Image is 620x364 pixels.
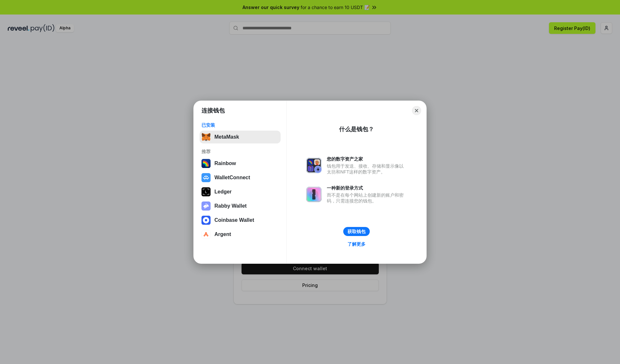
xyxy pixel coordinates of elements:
[201,149,279,154] div: 推荐
[214,203,247,209] div: Rabby Wallet
[200,131,281,143] button: MetaMask
[201,173,211,182] img: svg+xml,%3Csvg%20width%3D%2228%22%20height%3D%2228%22%20viewBox%3D%220%200%2028%2028%22%20fill%3D...
[344,240,369,248] a: 了解更多
[412,106,421,115] button: Close
[327,163,407,175] div: 钱包用于发送、接收、存储和显示像以太坊和NFT这样的数字资产。
[200,171,281,184] button: WalletConnect
[347,229,366,234] div: 获取钱包
[327,185,407,191] div: 一种新的登录方式
[201,216,211,225] img: svg+xml,%3Csvg%20width%3D%2228%22%20height%3D%2228%22%20viewBox%3D%220%200%2028%2028%22%20fill%3D...
[347,241,366,247] div: 了解更多
[200,200,281,212] button: Rabby Wallet
[201,159,211,168] img: svg+xml,%3Csvg%20width%3D%22120%22%20height%3D%22120%22%20viewBox%3D%220%200%20120%20120%22%20fil...
[343,227,370,236] button: 获取钱包
[201,187,211,196] img: svg+xml,%3Csvg%20xmlns%3D%22http%3A%2F%2Fwww.w3.org%2F2000%2Fsvg%22%20width%3D%2228%22%20height%3...
[339,125,374,133] div: 什么是钱包？
[201,202,211,211] img: svg+xml,%3Csvg%20xmlns%3D%22http%3A%2F%2Fwww.w3.org%2F2000%2Fsvg%22%20fill%3D%22none%22%20viewBox...
[201,122,279,128] div: 已安装
[214,231,231,237] div: Argent
[200,214,281,227] button: Coinbase Wallet
[214,134,239,140] div: MetaMask
[201,107,225,114] h1: 连接钱包
[200,185,281,198] button: Ledger
[214,161,236,166] div: Rainbow
[200,228,281,241] button: Argent
[327,156,407,162] div: 您的数字资产之家
[201,133,211,142] img: svg+xml,%3Csvg%20fill%3D%22none%22%20height%3D%2233%22%20viewBox%3D%220%200%2035%2033%22%20width%...
[327,192,407,204] div: 而不是在每个网站上创建新的账户和密码，只需连接您的钱包。
[214,189,232,195] div: Ledger
[214,217,254,223] div: Coinbase Wallet
[306,158,322,173] img: svg+xml,%3Csvg%20xmlns%3D%22http%3A%2F%2Fwww.w3.org%2F2000%2Fsvg%22%20fill%3D%22none%22%20viewBox...
[200,157,281,170] button: Rainbow
[201,230,211,239] img: svg+xml,%3Csvg%20width%3D%2228%22%20height%3D%2228%22%20viewBox%3D%220%200%2028%2028%22%20fill%3D...
[214,175,250,181] div: WalletConnect
[306,187,322,202] img: svg+xml,%3Csvg%20xmlns%3D%22http%3A%2F%2Fwww.w3.org%2F2000%2Fsvg%22%20fill%3D%22none%22%20viewBox...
